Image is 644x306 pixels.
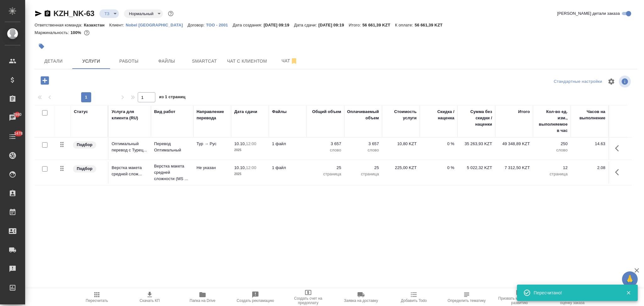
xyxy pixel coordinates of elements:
[234,165,246,170] p: 10.10,
[625,273,635,286] span: 🙏
[461,109,492,127] div: Сумма без скидки / наценки
[518,109,530,115] div: Итого
[154,163,190,182] p: Верстка макета средней сложности (MS ...
[498,165,530,171] p: 7 312,50 KZT
[167,9,175,18] button: Доп статусы указывают на важность/срочность заказа
[233,23,264,27] p: Дата создания:
[2,110,24,126] a: 7980
[415,23,447,27] p: 56 661,39 KZT
[2,129,24,144] a: 1478
[310,165,341,171] p: 25
[188,23,206,27] p: Договор:
[335,288,387,306] button: Заявка на доставку
[447,298,486,303] span: Определить тематику
[461,141,492,147] p: 35 263,93 KZT
[70,30,83,35] p: 100%
[493,288,546,306] button: Призвать менеджера по развитию
[347,109,379,121] div: Оплачиваемый объем
[237,298,274,303] span: Создать рекламацию
[310,141,341,147] p: 3 657
[84,23,109,27] p: Казахстан
[234,147,266,153] p: 2025
[349,23,362,27] p: Итого:
[53,9,94,18] a: KZH_NK-63
[286,296,331,305] span: Создать счет на предоплату
[35,10,42,17] button: Скопировать ссылку для ЯМессенджера
[557,10,620,17] span: [PERSON_NAME] детали заказа
[440,288,493,306] button: Определить тематику
[395,23,415,27] p: К оплате:
[36,74,53,87] button: Добавить услугу
[140,298,160,303] span: Скачать КП
[347,165,379,171] p: 25
[99,9,119,18] div: ТЗ
[124,9,163,18] div: ТЗ
[574,109,605,121] div: Часов на выполнение
[272,165,303,171] p: 1 файл
[282,288,335,306] button: Создать счет на предоплату
[9,111,25,118] span: 7980
[423,109,454,121] div: Скидка / наценка
[622,271,638,287] button: 🙏
[347,141,379,147] p: 3 657
[363,23,395,27] p: 56 661,39 KZT
[77,166,92,172] p: Подбор
[197,165,228,171] p: Не указан
[74,109,88,115] div: Статус
[387,288,440,306] button: Добавить Todo
[35,39,48,53] button: Добавить тэг
[385,109,417,121] div: Стоимость услуги
[197,109,228,121] div: Направление перевода
[552,77,604,87] div: split button
[246,141,256,146] p: 12:00
[312,109,341,115] div: Общий объем
[347,171,379,177] p: страница
[611,165,626,180] button: Показать кнопки
[344,298,378,303] span: Заявка на доставку
[246,165,256,170] p: 12:00
[234,141,246,146] p: 10.10,
[604,74,619,89] span: Настроить таблицу
[423,165,454,171] p: 0 %
[154,109,175,115] div: Вид работ
[38,57,69,65] span: Детали
[109,23,125,27] p: Клиент:
[227,57,267,65] span: Чат с клиентом
[619,76,632,88] span: Посмотреть информацию
[571,161,608,184] td: 2.08
[112,109,148,121] div: Услуга для клиента (RU)
[497,296,542,305] span: Призвать менеджера по развитию
[294,23,318,27] p: Дата сдачи:
[385,141,417,147] p: 10,80 KZT
[152,57,182,65] span: Файлы
[123,288,176,306] button: Скачать КП
[423,141,454,147] p: 0 %
[347,147,379,153] p: слово
[234,171,266,177] p: 2025
[229,288,282,306] button: Создать рекламацию
[264,23,294,27] p: [DATE] 09:19
[536,141,568,147] p: 250
[206,22,233,27] a: ТОО - 2001
[76,57,106,65] span: Услуги
[114,57,144,65] span: Работы
[401,298,427,303] span: Добавить Todo
[112,165,148,177] p: Верстка макета средней слож...
[35,30,70,35] p: Маржинальность:
[112,141,148,153] p: Оптимальный перевод с Турец...
[126,23,188,27] p: Nobel [GEOGRAPHIC_DATA]
[10,130,26,137] span: 1478
[536,109,568,134] div: Кол-во ед. изм., выполняемое в час
[310,171,341,177] p: страница
[189,57,219,65] span: Smartcat
[310,147,341,153] p: слово
[176,288,229,306] button: Папка на Drive
[536,171,568,177] p: страница
[77,142,92,148] p: Подбор
[272,109,286,115] div: Файлы
[159,93,186,102] span: из 1 страниц
[35,23,84,27] p: Ответственная команда:
[86,298,108,303] span: Пересчитать
[197,141,228,147] p: Тур → Рус
[385,165,417,171] p: 225,00 KZT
